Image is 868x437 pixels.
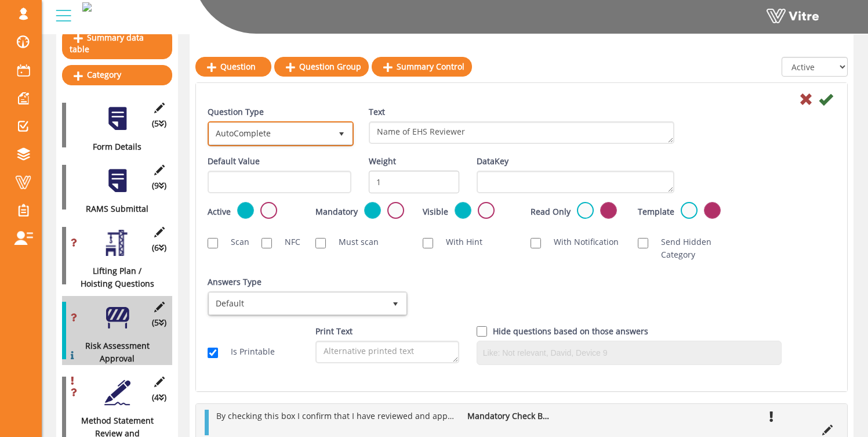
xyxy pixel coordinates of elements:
a: Question Group [274,57,369,77]
a: Summary data table [62,28,172,59]
span: Default [209,293,385,314]
a: Summary Control [372,57,472,77]
label: Question Type [208,106,264,118]
label: With Hint [434,236,482,248]
input: Hide question based on answer [477,326,487,337]
label: Answers Type [208,276,262,288]
input: Send Hidden Category [638,238,648,248]
label: Scan [219,236,244,248]
label: Active [208,205,231,218]
span: (9 ) [152,179,166,192]
label: With Notification [542,236,619,248]
a: Question [195,57,271,77]
span: (6 ) [152,241,166,254]
label: NFC [273,236,298,248]
span: select [331,123,352,144]
a: Category [62,65,172,85]
label: DataKey [477,155,509,168]
div: Risk Assessment Approval [62,340,164,365]
div: Lifting Plan / Hoisting Questions [62,265,164,290]
label: Template [638,205,674,218]
span: select [385,293,406,314]
input: Is Printable [208,348,218,358]
label: Is Printable [219,345,275,358]
input: NFC [262,238,272,248]
input: With Notification [531,238,541,248]
label: Hide questions based on those answers [493,325,648,338]
input: Must scan [315,238,326,248]
span: (5 ) [152,117,166,130]
input: Scan [208,238,218,248]
label: Weight [369,155,396,168]
span: AutoComplete [209,123,331,144]
label: Read Only [531,205,571,218]
label: Text [369,106,385,118]
label: Print Text [315,325,353,338]
textarea: Name of EHS Reviewer [369,121,674,144]
span: By checking this box I confirm that I have reviewed and approved the Risk Assessment portion of t... [216,410,634,421]
label: Send Hidden Category [649,236,728,261]
div: Form Details [62,140,164,153]
label: Visible [423,205,448,218]
img: 145bab0d-ac9d-4db8-abe7-48df42b8fa0a.png [82,2,92,12]
label: Must scan [327,236,379,248]
li: Mandatory Check Box [462,410,555,422]
input: With Hint [423,238,433,248]
span: (5 ) [152,316,166,329]
label: Mandatory [315,205,358,218]
div: RAMS Submittal [62,203,164,215]
span: (4 ) [152,391,166,404]
label: Default Value [208,155,260,168]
